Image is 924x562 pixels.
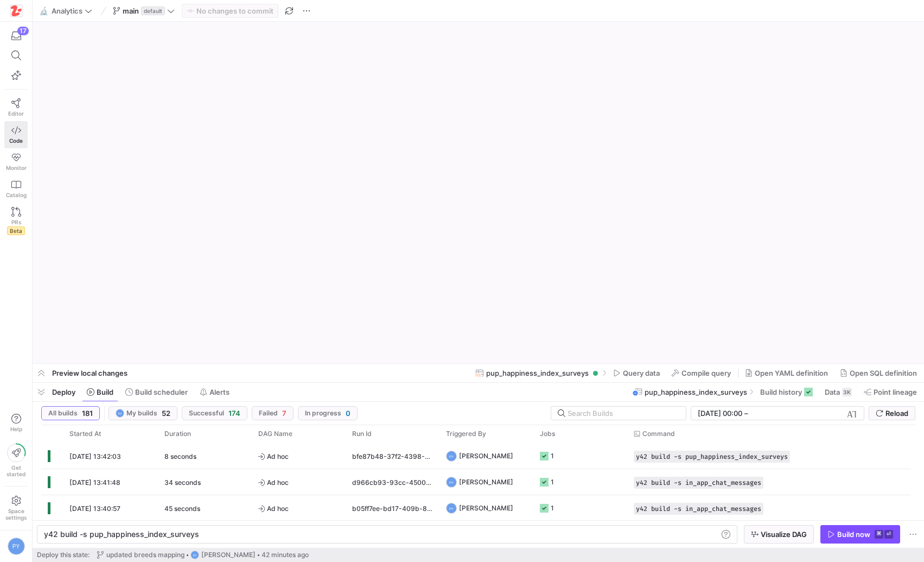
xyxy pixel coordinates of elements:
[755,383,818,401] button: Build history
[6,165,27,171] span: Monitor
[551,443,554,469] div: 1
[11,219,21,225] span: PRs
[4,491,28,526] a: Spacesettings
[4,121,28,148] a: Code
[874,388,917,396] span: Point lineage
[636,453,788,460] span: y42 build -s pup_happiness_index_surveys
[162,409,170,418] span: 52
[190,551,199,559] div: PY
[885,409,908,418] span: Reload
[446,503,457,514] div: PY
[837,530,870,539] div: Build now
[459,495,513,521] span: [PERSON_NAME]
[4,2,28,20] a: https://storage.googleapis.com/y42-prod-data-exchange/images/h4OkG5kwhGXbZ2sFpobXAPbjBGJTZTGe3yEd...
[141,7,165,15] span: default
[346,469,439,495] div: d966cb93-93cc-4500-9d01-4e5c492b001a
[4,148,28,175] a: Monitor
[760,388,802,396] span: Build history
[446,451,457,462] div: PY
[189,409,224,417] span: Successful
[258,496,339,521] span: Ad hoc
[116,409,124,418] div: PY
[835,364,922,382] button: Open SQL definition
[446,430,486,438] span: Triggered By
[744,409,748,418] span: –
[52,369,128,377] span: Preview local changes
[825,388,840,396] span: Data
[195,383,234,401] button: Alerts
[698,409,742,418] input: Start datetime
[869,406,915,420] button: Reload
[94,548,311,562] button: updated breeds mappingPY[PERSON_NAME]42 minutes ago
[164,478,201,487] y42-duration: 34 seconds
[259,409,278,417] span: Failed
[52,388,75,396] span: Deploy
[750,409,821,418] input: End datetime
[37,551,90,559] span: Deploy this state:
[7,226,25,235] span: Beta
[164,452,196,460] y42-duration: 8 seconds
[69,452,121,460] span: [DATE] 13:42:03
[642,430,675,438] span: Command
[459,469,513,495] span: [PERSON_NAME]
[40,7,47,15] span: 🔬
[667,364,736,382] button: Compile query
[7,464,26,477] span: Get started
[850,369,917,377] span: Open SQL definition
[486,369,589,377] span: pup_happiness_index_surveys
[755,369,828,377] span: Open YAML definition
[201,551,256,559] span: [PERSON_NAME]
[446,477,457,488] div: PY
[6,192,27,198] span: Catalog
[459,443,513,469] span: [PERSON_NAME]
[120,383,193,401] button: Build scheduler
[681,369,731,377] span: Compile query
[209,388,230,396] span: Alerts
[9,426,23,432] span: Help
[4,26,28,46] button: 17
[135,388,188,396] span: Build scheduler
[346,443,439,469] div: bfe87b48-37f2-4398-94f1-cf9410601bda
[82,409,93,418] span: 181
[740,364,833,382] button: Open YAML definition
[346,409,351,418] span: 0
[106,551,184,559] span: updated breeds mapping
[645,388,747,396] span: pup_happiness_index_surveys
[623,369,660,377] span: Query data
[252,406,294,420] button: Failed7
[551,469,554,495] div: 1
[109,406,177,420] button: PYMy builds52
[8,538,25,555] div: PY
[820,525,900,544] button: Build now⌘⏎
[48,409,78,417] span: All builds
[884,530,893,539] kbd: ⏎
[9,137,23,144] span: Code
[4,175,28,203] a: Catalog
[298,406,358,420] button: In progress0
[123,7,139,15] span: main
[8,110,24,117] span: Editor
[282,409,286,418] span: 7
[305,409,341,417] span: In progress
[17,27,29,35] div: 17
[875,530,883,539] kbd: ⌘
[842,388,852,396] div: 3K
[258,444,339,469] span: Ad hoc
[4,203,28,239] a: PRsBeta
[37,4,95,18] button: 🔬Analytics
[4,94,28,121] a: Editor
[52,7,82,15] span: Analytics
[551,495,554,521] div: 1
[636,479,761,487] span: y42 build -s in_app_chat_messages
[820,383,857,401] button: Data3K
[228,409,240,418] span: 174
[44,529,199,539] span: y42 build -s pup_happiness_index_surveys
[126,409,157,417] span: My builds
[69,504,120,513] span: [DATE] 13:40:57
[608,364,665,382] button: Query data
[11,5,22,16] img: https://storage.googleapis.com/y42-prod-data-exchange/images/h4OkG5kwhGXbZ2sFpobXAPbjBGJTZTGe3yEd...
[352,430,372,438] span: Run Id
[568,409,677,418] input: Search Builds
[258,470,339,495] span: Ad hoc
[110,4,177,18] button: maindefault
